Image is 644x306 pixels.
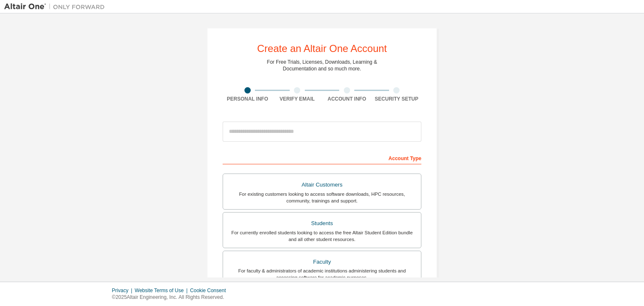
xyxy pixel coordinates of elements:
[112,287,135,294] div: Privacy
[223,96,273,102] div: Personal Info
[228,229,416,243] div: For currently enrolled students looking to access the free Altair Student Edition bundle and all ...
[4,3,109,11] img: Altair One
[228,218,416,229] div: Students
[112,294,231,301] p: © 2025 Altair Engineering, Inc. All Rights Reserved.
[322,96,372,102] div: Account Info
[273,96,322,102] div: Verify Email
[228,179,416,191] div: Altair Customers
[135,287,190,294] div: Website Terms of Use
[228,191,416,204] div: For existing customers looking to access software downloads, HPC resources, community, trainings ...
[267,59,377,72] div: For Free Trials, Licenses, Downloads, Learning & Documentation and so much more.
[257,44,387,54] div: Create an Altair One Account
[372,96,422,102] div: Security Setup
[223,151,421,164] div: Account Type
[228,256,416,268] div: Faculty
[228,267,416,281] div: For faculty & administrators of academic institutions administering students and accessing softwa...
[190,287,231,294] div: Cookie Consent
